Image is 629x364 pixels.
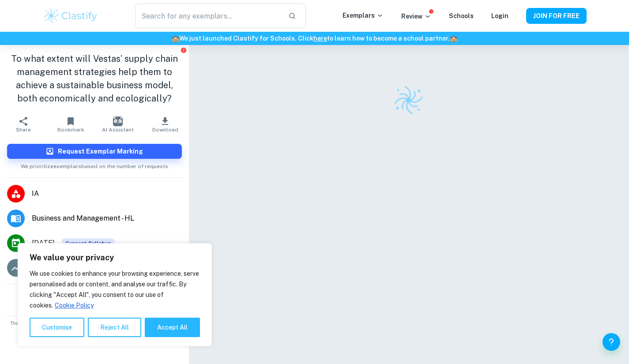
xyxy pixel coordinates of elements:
[88,318,141,337] button: Reject All
[32,213,182,224] span: Business and Management - HL
[181,47,187,53] button: Report issue
[152,127,178,133] span: Download
[16,127,31,133] span: Share
[62,238,115,248] span: Current Syllabus
[449,12,474,19] a: Schools
[30,252,200,263] p: We value your privacy
[30,268,200,311] p: We use cookies to enhance your browsing experience, serve personalised ads or content, and analys...
[62,238,115,248] div: This exemplar is based on the current syllabus. Feel free to refer to it for inspiration/ideas wh...
[58,146,143,156] h6: Request Exemplar Marking
[135,4,281,28] input: Search for any exemplars...
[491,12,508,19] a: Login
[313,35,327,42] a: here
[450,35,457,42] span: 🏫
[94,112,142,137] button: AI Assistant
[30,318,84,337] button: Customise
[21,159,168,170] span: We prioritize exemplars based on the number of requests
[32,188,182,199] span: IA
[102,127,134,133] span: AI Assistant
[142,112,189,137] button: Download
[145,318,200,337] button: Accept All
[57,127,84,133] span: Bookmark
[32,238,55,248] span: [DATE]
[43,7,99,25] img: Clastify logo
[393,84,425,116] img: Clastify logo
[113,116,123,126] img: AI Assistant
[7,52,182,105] h1: To what extent will Vestas’ supply chain management strategies help them to achieve a sustainable...
[2,34,627,43] h6: We just launched Clastify for Schools. Click to learn how to become a school partner.
[526,8,587,24] button: JOIN FOR FREE
[4,320,185,333] span: This is an example of past student work. Do not copy or submit as your own. Use to understand the...
[401,11,431,21] p: Review
[172,35,179,42] span: 🏫
[603,333,620,351] button: Help and Feedback
[343,11,384,20] p: Exemplars
[47,112,94,137] button: Bookmark
[18,243,212,346] div: We value your privacy
[7,144,182,159] button: Request Exemplar Marking
[54,301,94,309] a: Cookie Policy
